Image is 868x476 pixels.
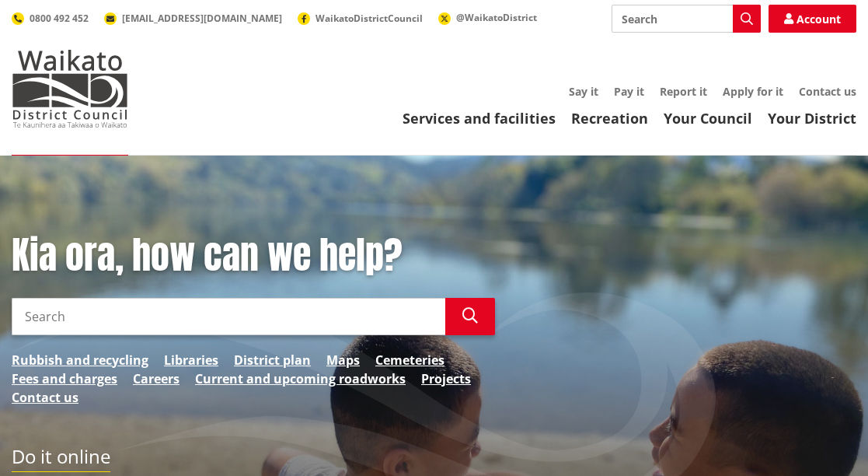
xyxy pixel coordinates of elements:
[12,298,445,335] input: Search input
[133,369,180,388] a: Careers
[12,12,89,25] a: 0800 492 452
[375,351,444,369] a: Cemeteries
[614,84,644,99] a: Pay it
[104,12,282,25] a: [EMAIL_ADDRESS][DOMAIN_NAME]
[421,369,471,388] a: Projects
[164,351,218,369] a: Libraries
[315,12,423,25] span: WaikatoDistrictCouncil
[12,369,117,388] a: Fees and charges
[612,5,761,33] input: Search input
[12,50,128,128] img: Waikato District Council - Te Kaunihera aa Takiwaa o Waikato
[768,109,856,128] a: Your District
[122,12,282,25] span: [EMAIL_ADDRESS][DOMAIN_NAME]
[403,109,556,128] a: Services and facilities
[769,5,856,33] a: Account
[195,369,406,388] a: Current and upcoming roadworks
[12,388,78,407] a: Contact us
[456,11,537,24] span: @WaikatoDistrict
[799,84,856,99] a: Contact us
[12,233,495,278] h1: Kia ora, how can we help?
[12,446,110,473] h2: Do it online
[723,84,783,99] a: Apply for it
[571,109,648,128] a: Recreation
[30,12,89,25] span: 0800 492 452
[298,12,423,25] a: WaikatoDistrictCouncil
[664,109,752,128] a: Your Council
[234,351,311,369] a: District plan
[326,351,360,369] a: Maps
[660,84,707,99] a: Report it
[569,84,598,99] a: Say it
[12,351,148,369] a: Rubbish and recycling
[438,11,537,24] a: @WaikatoDistrict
